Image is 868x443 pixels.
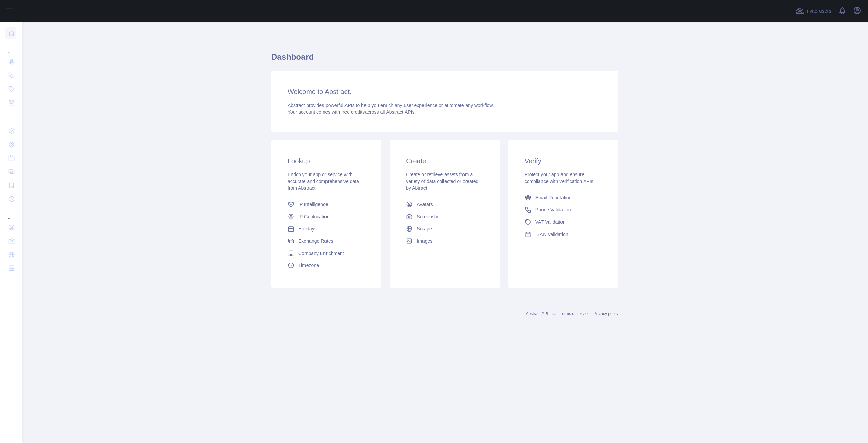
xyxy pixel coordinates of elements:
[522,228,605,240] a: IBAN Validation
[403,198,486,210] a: Avatars
[5,110,16,124] div: ...
[285,223,368,235] a: Holidays
[525,172,593,184] span: Protect your app and ensure compliance with verification APIs
[288,156,365,166] h3: Lookup
[298,238,333,244] span: Exchange Rates
[417,225,432,232] span: Scrape
[525,156,602,166] h3: Verify
[417,201,433,208] span: Avatars
[535,231,568,238] span: IBAN Validation
[403,235,486,247] a: Images
[288,109,416,115] span: Your account comes with across all Abstract APIs.
[285,235,368,247] a: Exchange Rates
[285,247,368,259] a: Company Enrichment
[298,201,328,208] span: IP Intelligence
[5,41,16,54] div: ...
[522,216,605,228] a: VAT Validation
[288,172,359,191] span: Enrich your app or service with accurate and comprehensive data from Abstract
[406,156,484,166] h3: Create
[522,191,605,204] a: Email Reputation
[535,219,566,225] span: VAT Validation
[271,52,618,68] h1: Dashboard
[522,204,605,216] a: Phone Validation
[288,87,602,96] h3: Welcome to Abstract.
[560,311,589,316] a: Terms of service
[417,238,432,244] span: Images
[5,206,16,220] div: ...
[288,103,494,108] span: Abstract provides powerful APIs to help you enrich any user experience or automate any workflow.
[403,210,486,223] a: Screenshot
[285,259,368,272] a: Timezone
[285,210,368,223] a: IP Geolocation
[535,206,571,213] span: Phone Validation
[298,213,330,220] span: IP Geolocation
[298,262,319,269] span: Timezone
[594,311,618,316] a: Privacy policy
[403,223,486,235] a: Scrape
[535,194,572,201] span: Email Reputation
[805,7,831,15] span: Invite users
[298,250,344,257] span: Company Enrichment
[298,225,317,232] span: Holidays
[285,198,368,210] a: IP Intelligence
[406,172,478,191] span: Create or retrieve assets from a variety of data collected or created by Abtract
[417,213,441,220] span: Screenshot
[526,311,556,316] a: Abstract API Inc.
[341,109,365,115] span: free credits
[794,5,833,16] button: Invite users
